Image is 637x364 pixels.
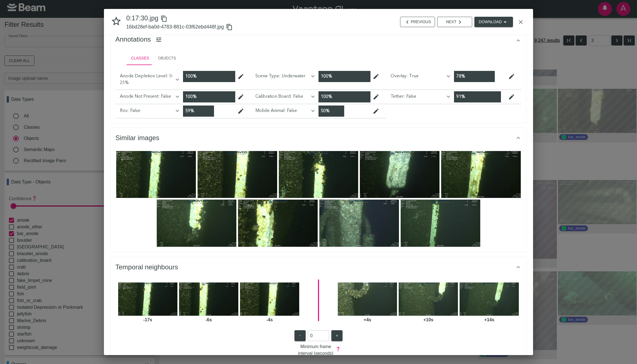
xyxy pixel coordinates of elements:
div: calibration board: False [255,90,316,103]
div: rov: False [120,107,174,114]
div: calibration board: False [255,93,310,100]
img: d75fe746-3392-45cb-9ce1-f44a260f8b8d.jpg [441,151,521,198]
div: anode not present: False [120,90,181,103]
div: mobile animal: False [255,104,316,118]
div: anode depletion level: 0-25% [120,73,174,86]
div: scene type: underwater [255,73,310,80]
div: Annotations [111,29,526,52]
img: 09d059b9-8a27-4fc8-95e7-db91567eeac1.jpg [118,282,177,316]
div: overlay: True [391,73,445,80]
button: + [331,330,343,341]
button: Previous [400,17,435,27]
div: 78 % [456,73,465,80]
p: 16bd28ef-ba0d-4783-881c-03f62ebd448f.jpg [126,23,233,30]
p: -17 s [143,317,152,323]
div: 59 % [185,108,194,114]
svg: The minimum number of seconds between each frame [335,346,341,352]
div: tether: False [391,93,445,100]
div: Similar images [111,128,526,148]
p: + 14 s [484,317,494,323]
button: Copy [226,24,233,30]
p: + 4 s [364,317,371,323]
img: 09d059b9-8a27-4fc8-95e7-db91567eeac1.jpg [116,151,196,198]
img: e34188b0-1d62-422f-8b93-63afdb742810.jpg [179,282,238,316]
div: anode depletion level: 0-25% [120,70,181,90]
div: overlay: True [391,70,451,83]
div: 100 % [185,73,197,80]
button: Classes [127,52,154,65]
div: 50 % [321,108,330,114]
p: -6 s [205,317,212,323]
div: 91 % [456,94,465,100]
button: Download [474,17,513,27]
div: Temporal neighbours [111,257,526,277]
p: + 10 s [423,317,433,323]
img: 77fd0e28-52ac-4875-bfbc-0a02d94578d5.jpg [399,282,458,316]
div: 100 % [321,94,332,100]
img: a983ffaa-1696-4c8f-a2ea-333942656432.jpg [240,282,299,316]
p: 0:17:30.jpg [126,13,233,23]
img: eb18a289-1f28-4318-9711-b59e6b9b9d58.jpg [460,282,519,316]
div: 100 % [321,73,332,80]
div: mobile animal: False [255,107,310,114]
p: -4 s [266,317,273,323]
button: - [294,330,306,341]
img: 035d0e7a-874f-434e-8f19-d3e46286ec7b.jpg [401,200,480,246]
div: Download [479,18,502,25]
img: 8a7e18e3-918e-41ca-bcac-9dbb4912f39d.jpg [157,200,236,246]
img: 82b221fe-a20e-4c8f-9c23-da56335842d1.jpg [279,151,358,198]
img: a983ffaa-1696-4c8f-a2ea-333942656432.jpg [198,151,277,198]
img: 5237f4d7-9eca-42e7-a32e-f2ef1f148d15.jpg [338,282,397,316]
p: Minimum frame interval (seconds) [296,343,335,357]
h5: Annotations [115,35,151,46]
div: rov: False [120,104,181,118]
button: Objects [154,52,181,65]
img: 11192901-72ee-4c0b-883d-0aed725b4dd8.jpg [360,151,439,198]
h5: Similar images [115,133,159,142]
img: 03789c93-f2c2-4b19-936f-1f1f79f705d6.jpg [319,200,399,246]
h5: Temporal neighbours [115,263,178,272]
div: anode not present: False [120,93,174,100]
img: 527b7d92-b1a7-466c-a5e6-f0a1c5b51190.jpg [238,200,318,246]
button: Next [437,17,472,27]
div: tether: False [391,90,451,103]
div: 100 % [185,94,197,100]
div: scene type: underwater [255,70,316,83]
button: Copy [161,15,167,22]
